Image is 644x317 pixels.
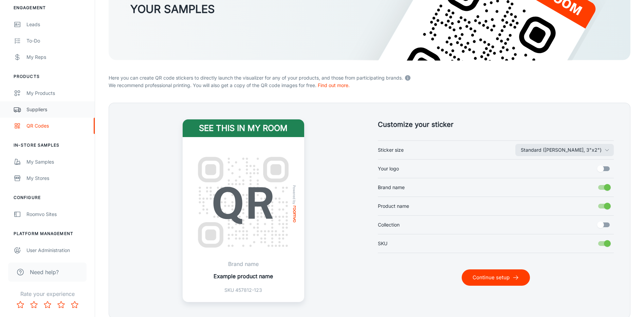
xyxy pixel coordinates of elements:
button: Rate 1 star [14,298,27,312]
button: Sticker size [515,144,614,156]
img: QR Code Example [191,150,296,255]
div: Leads [26,21,88,28]
p: We recommend professional printing. You will also get a copy of the QR code images for free. [109,82,630,89]
div: My Stores [26,174,88,182]
button: Rate 3 star [41,298,54,312]
h5: Customize your sticker [378,119,614,130]
div: QR Codes [26,122,88,130]
span: Brand name [378,184,405,191]
p: Rate your experience [5,290,89,298]
button: Rate 2 star [27,298,41,312]
p: Brand name [214,260,273,268]
p: Example product name [214,272,273,280]
p: Here you can create QR code stickers to directly launch the visualizer for any of your products, ... [109,73,630,82]
span: Sticker size [378,146,404,154]
div: Suppliers [26,106,88,113]
span: Your logo [378,165,399,172]
span: Powered by [291,185,298,204]
button: Continue setup [462,269,530,286]
div: My Products [26,89,88,97]
button: Rate 4 star [54,298,68,312]
div: My Reps [26,53,88,61]
img: roomvo [293,205,296,222]
div: User Administration [26,247,88,254]
span: Need help? [30,268,59,276]
span: Collection [378,221,400,229]
div: To-do [26,37,88,45]
button: Rate 5 star [68,298,81,312]
div: Roomvo Sites [26,211,88,218]
span: SKU [378,240,387,247]
p: SKU 457812-123 [214,286,273,294]
h4: See this in my room [183,119,304,137]
div: My Samples [26,158,88,166]
span: Product name [378,202,409,210]
a: Find out more. [318,82,350,88]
